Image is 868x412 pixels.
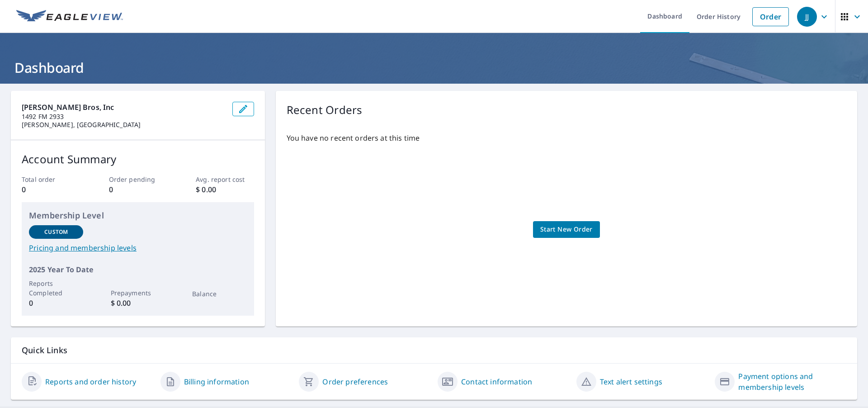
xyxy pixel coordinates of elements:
a: Pricing and membership levels [29,242,247,253]
p: Avg. report cost [196,175,254,184]
p: $ 0.00 [196,184,254,195]
p: Membership Level [29,209,247,222]
a: Payment options and membership levels [738,371,846,393]
p: Custom [44,228,68,236]
p: Reports Completed [29,279,83,298]
p: Total order [22,175,80,184]
p: Account Summary [22,151,254,167]
p: Quick Links [22,345,846,356]
p: Recent Orders [287,102,363,118]
a: Order preferences [322,376,388,387]
p: Order pending [109,175,167,184]
div: JJ [797,7,817,27]
a: Order [752,7,789,26]
p: 0 [109,184,167,195]
span: Start New Order [540,224,593,235]
p: Prepayments [111,288,165,298]
p: You have no recent orders at this time [287,133,846,143]
p: Balance [192,289,246,298]
img: EV Logo [16,10,123,24]
a: Contact information [461,376,532,387]
a: Reports and order history [45,376,136,387]
a: Start New Order [533,221,600,238]
p: 0 [22,184,80,195]
a: Text alert settings [600,376,662,387]
h1: Dashboard [11,58,857,77]
p: 1492 FM 2933 [22,113,225,121]
p: 0 [29,298,83,308]
a: Billing information [184,376,249,387]
p: [PERSON_NAME], [GEOGRAPHIC_DATA] [22,121,225,129]
p: $ 0.00 [111,298,165,308]
p: 2025 Year To Date [29,264,247,275]
p: [PERSON_NAME] Bros, Inc [22,102,225,113]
